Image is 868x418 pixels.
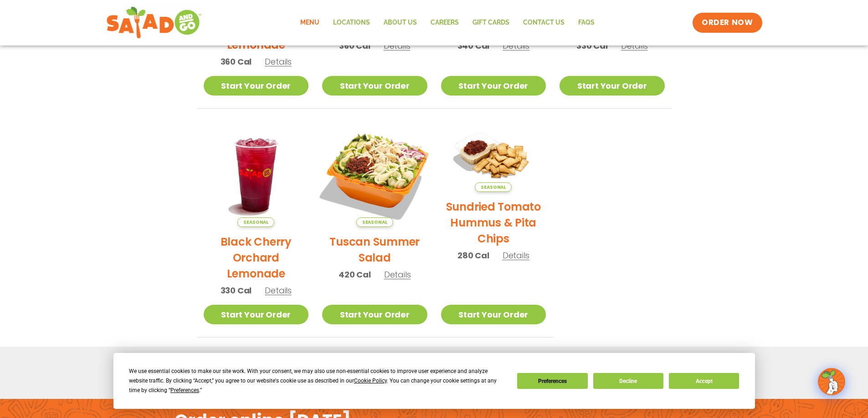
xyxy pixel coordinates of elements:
[204,122,309,227] img: Product photo for Black Cherry Orchard Lemonade
[293,12,601,33] nav: Menu
[441,199,546,247] h2: Sundried Tomato Hummus & Pita Chips
[313,113,437,236] img: Product photo for Tuscan Summer Salad
[503,40,529,51] span: Details
[702,17,753,28] span: ORDER NOW
[293,12,326,33] a: Menu
[441,122,546,192] img: Product photo for Sundried Tomato Hummus & Pita Chips
[322,234,427,266] h2: Tuscan Summer Salad
[669,373,739,389] button: Accept
[221,284,252,297] span: 330 Cal
[384,40,411,51] span: Details
[204,76,309,96] a: Start Your Order
[457,40,490,52] span: 340 Cal
[571,12,601,33] a: FAQs
[560,76,665,96] a: Start Your Order
[221,55,252,68] span: 360 Cal
[576,40,608,52] span: 330 Cal
[441,76,546,96] a: Start Your Order
[819,369,844,394] img: wpChatIcon
[106,5,202,41] img: new-SAG-logo-768×292
[441,305,546,324] a: Start Your Order
[129,367,506,395] div: We use essential cookies to make our site work. With your consent, we may also use non-essential ...
[237,217,274,227] span: Seasonal
[204,234,309,282] h2: Black Cherry Orchard Lemonade
[170,387,199,393] span: Preferences
[517,373,587,389] button: Preferences
[516,12,571,33] a: Contact Us
[265,56,292,67] span: Details
[693,13,762,33] a: ORDER NOW
[384,269,411,280] span: Details
[621,40,648,51] span: Details
[113,353,755,409] div: Cookie Consent Prompt
[503,250,529,261] span: Details
[339,268,371,281] span: 420 Cal
[265,285,292,296] span: Details
[457,249,489,262] span: 280 Cal
[593,373,663,389] button: Decline
[356,217,393,227] span: Seasonal
[354,378,387,384] span: Cookie Policy
[475,182,512,192] span: Seasonal
[322,305,427,324] a: Start Your Order
[339,40,370,52] span: 360 Cal
[204,305,309,324] a: Start Your Order
[377,12,424,33] a: About Us
[424,12,466,33] a: Careers
[326,12,377,33] a: Locations
[322,76,427,96] a: Start Your Order
[466,12,516,33] a: GIFT CARDS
